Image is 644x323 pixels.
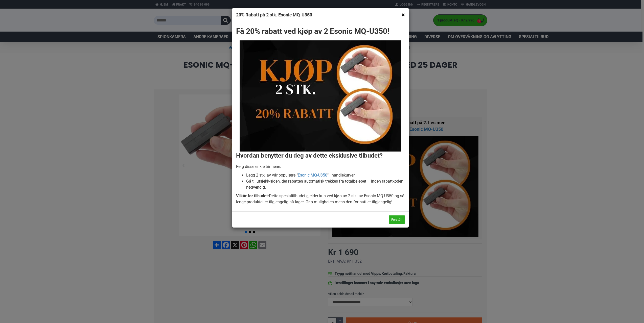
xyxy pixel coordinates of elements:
[402,12,405,18] button: ×
[246,172,405,178] li: Legg 2 stk. av vår populære " " i handlekurven.
[246,178,405,190] li: Gå til utsjekk-siden, der rabatten automatisk trekkes fra totalbeløpet – ingen rabattkoden nødven...
[240,40,401,152] img: 20% rabatt ved Kjøp av 2 Esonic MQ-U350
[236,26,405,37] h2: Få 20% rabatt ved kjøp av 2 Esonic MQ-U350!
[236,193,269,198] strong: Vilkår for tilbudet:
[236,12,405,18] h4: 20% Rabatt på 2 stk. Esonic MQ-U350
[298,172,327,178] a: Esonic MQ-U350
[236,193,405,205] p: Dette spesialtilbudet gjelder kun ved kjøp av 2 stk. av Esonic MQ-U350 og så lenge produktet er t...
[389,215,405,224] button: Forstått
[236,164,405,170] p: Følg disse enkle trinnene:
[236,152,405,160] h3: Hvordan benytter du deg av dette eksklusive tilbudet?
